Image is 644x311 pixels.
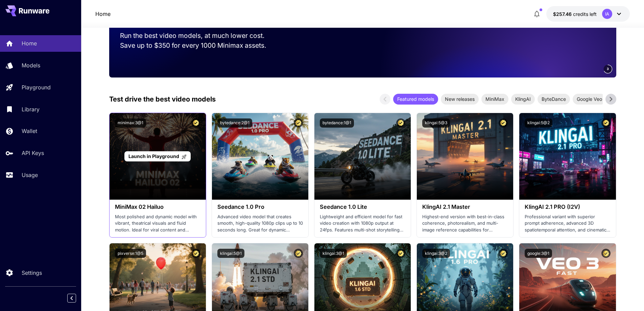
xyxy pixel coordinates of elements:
button: Collapse sidebar [67,294,76,303]
button: Certified Model – Vetted for best performance and includes a commercial license. [294,118,303,128]
p: Wallet [22,127,37,135]
button: Certified Model – Vetted for best performance and includes a commercial license. [499,118,508,128]
button: Certified Model – Vetted for best performance and includes a commercial license. [396,249,405,258]
p: Advanced video model that creates smooth, high-quality 1080p clips up to 10 seconds long. Great f... [217,214,303,234]
button: klingai:3@1 [320,249,347,258]
h3: Seedance 1.0 Pro [217,204,303,210]
p: Home [22,39,37,47]
button: bytedance:2@1 [217,118,252,128]
h3: MiniMax 02 Hailuo [115,204,200,210]
div: New releases [441,94,479,105]
h3: Seedance 1.0 Lite [320,204,405,210]
img: alt [519,113,616,200]
span: 3 [607,66,609,71]
button: Certified Model – Vetted for best performance and includes a commercial license. [191,249,200,258]
div: IA [602,9,612,19]
div: KlingAI [511,94,535,105]
p: Models [22,61,40,69]
div: Featured models [393,94,438,105]
span: credits left [573,11,597,17]
span: $257.46 [553,11,573,17]
span: ByteDance [538,95,570,103]
nav: breadcrumb [95,10,111,18]
span: Featured models [393,95,438,103]
h3: KlingAI 2.1 Master [422,204,508,210]
button: Certified Model – Vetted for best performance and includes a commercial license. [601,118,611,128]
div: $257.45786 [553,10,597,18]
button: klingai:5@1 [217,249,244,258]
button: Certified Model – Vetted for best performance and includes a commercial license. [294,249,303,258]
p: Test drive the best video models [109,94,216,104]
div: Collapse sidebar [72,292,81,304]
p: API Keys [22,149,44,157]
button: Certified Model – Vetted for best performance and includes a commercial license. [396,118,405,128]
button: google:3@1 [525,249,552,258]
p: Lightweight and efficient model for fast video creation with 1080p output at 24fps. Features mult... [320,214,405,234]
p: Highest-end version with best-in-class coherence, photorealism, and multi-image reference capabil... [422,214,508,234]
span: Launch in Playground [128,153,179,159]
span: Google Veo [573,95,606,103]
span: KlingAI [511,95,535,103]
div: MiniMax [481,94,508,105]
button: klingai:3@2 [422,249,450,258]
span: MiniMax [481,95,508,103]
p: Usage [22,171,38,179]
button: Certified Model – Vetted for best performance and includes a commercial license. [499,249,508,258]
p: Save up to $350 for every 1000 Minimax assets. [120,41,278,50]
button: Certified Model – Vetted for best performance and includes a commercial license. [601,249,611,258]
img: alt [212,113,308,200]
button: klingai:5@3 [422,118,450,128]
div: ByteDance [538,94,570,105]
p: Playground [22,83,51,91]
a: Home [95,10,111,18]
p: Most polished and dynamic model with vibrant, theatrical visuals and fluid motion. Ideal for vira... [115,214,200,234]
img: alt [314,113,411,200]
p: Professional variant with superior prompt adherence, advanced 3D spatiotemporal attention, and ci... [525,214,610,234]
button: minimax:3@1 [115,118,146,128]
p: Run the best video models, at much lower cost. [120,31,278,41]
p: Settings [22,269,42,277]
span: New releases [441,95,479,103]
p: Library [22,105,40,113]
button: pixverse:1@5 [115,249,146,258]
button: bytedance:1@1 [320,118,354,128]
img: alt [417,113,513,200]
div: Google Veo [573,94,606,105]
button: $257.45786IA [546,6,630,22]
button: Certified Model – Vetted for best performance and includes a commercial license. [191,118,200,128]
button: klingai:5@2 [525,118,552,128]
a: Launch in Playground [124,151,190,162]
h3: KlingAI 2.1 PRO (I2V) [525,204,610,210]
